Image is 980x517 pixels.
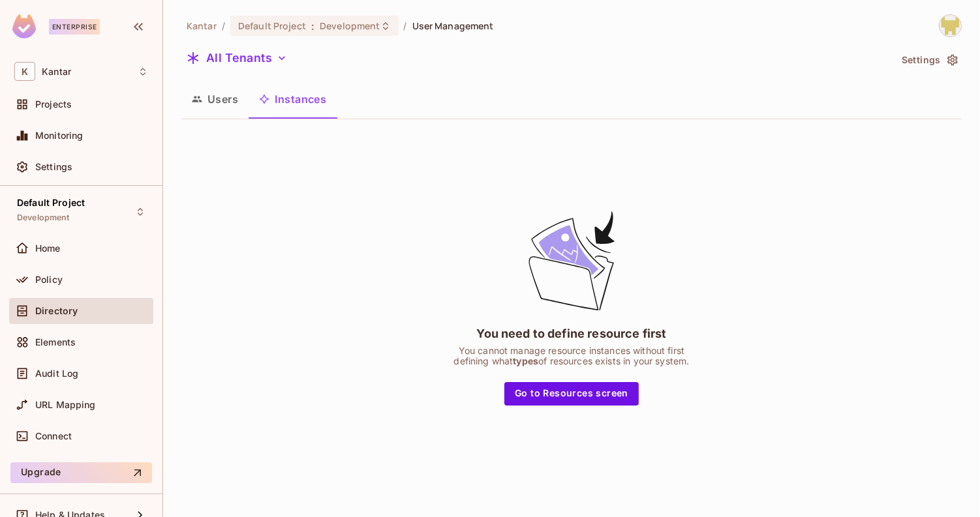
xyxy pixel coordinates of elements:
span: Development [17,213,70,223]
span: Directory [35,306,78,316]
button: Go to Resources screen [504,382,639,406]
span: : [311,21,315,31]
button: Settings [896,50,962,70]
li: / [404,20,407,32]
img: SReyMgAAAABJRU5ErkJggg== [12,14,36,38]
span: Development [320,20,380,32]
div: You need to define resource first [477,325,667,342]
span: User Management [412,20,494,32]
span: URL Mapping [35,400,96,410]
span: K [14,62,35,81]
span: Projects [35,99,72,110]
span: Workspace: Kantar [42,66,71,77]
span: Monitoring [35,130,84,141]
button: Instances [249,83,337,115]
span: Connect [35,431,72,441]
li: / [222,20,225,32]
img: Girishankar.VP@kantar.com [940,15,961,37]
button: Upgrade [10,462,152,483]
span: Audit Log [35,368,78,379]
div: You cannot manage resource instances without first defining what of resources exists in your system. [454,346,690,366]
span: Default Project [238,20,306,32]
span: Elements [35,337,76,347]
button: Users [181,83,249,115]
span: Policy [35,274,63,285]
div: Enterprise [49,19,100,35]
span: the active workspace [187,20,217,32]
span: Default Project [17,198,85,208]
button: All Tenants [181,48,292,68]
span: Home [35,243,61,254]
span: Settings [35,162,72,172]
span: types [513,355,538,366]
